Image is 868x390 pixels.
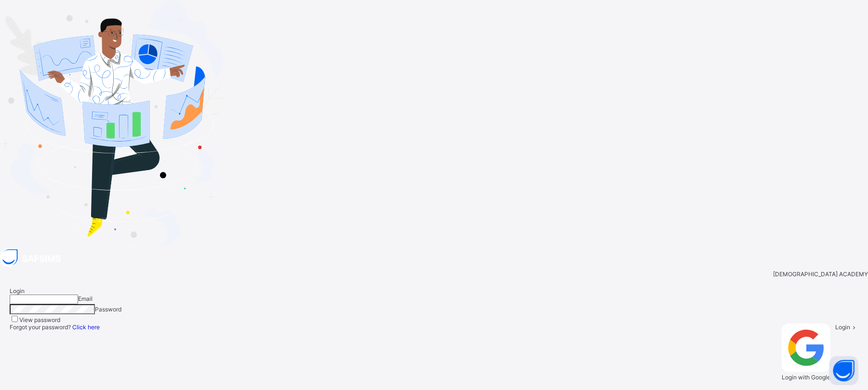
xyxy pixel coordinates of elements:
span: Email [78,295,93,302]
span: Forgot your password? [10,323,100,331]
span: Login [10,287,25,295]
span: [DEMOGRAPHIC_DATA] ACADEMY [773,270,868,278]
button: Open asap [829,356,858,385]
a: Click here [72,323,100,331]
img: google.396cfc9801f0270233282035f929180a.svg [782,323,830,372]
span: Login [835,323,850,331]
span: Login with Google [782,374,830,381]
label: View password [19,316,60,323]
span: Password [95,306,121,313]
